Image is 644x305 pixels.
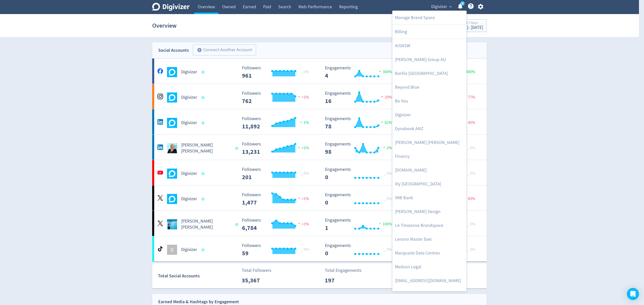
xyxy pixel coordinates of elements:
[392,232,466,246] a: Lenovo Master Exec
[392,108,466,122] a: Digivizer
[392,25,466,39] a: Billing
[392,288,466,301] a: Optus [PERSON_NAME]
[392,122,466,136] a: Dynabook ANZ
[392,39,466,53] a: AISNSW
[392,136,466,149] a: [PERSON_NAME] [PERSON_NAME]
[392,219,466,232] a: LA Timezone Brandspace
[392,67,466,80] a: Barilla [GEOGRAPHIC_DATA]
[392,205,466,219] a: [PERSON_NAME] Design
[392,149,466,163] a: Financy
[392,191,466,205] a: IMB Bank
[392,274,466,288] a: [EMAIL_ADDRESS][DOMAIN_NAME]
[392,260,466,274] a: Medson Legal
[392,11,466,25] a: Manage Brand Space
[392,177,466,191] a: illy [GEOGRAPHIC_DATA]
[392,163,466,177] a: [DOMAIN_NAME]
[392,246,466,260] a: Macquarie Data Centres
[392,94,466,108] a: Be You
[627,288,639,300] div: Open Intercom Messenger
[392,80,466,94] a: Beyond Blue
[392,53,466,67] a: [PERSON_NAME] Group AU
